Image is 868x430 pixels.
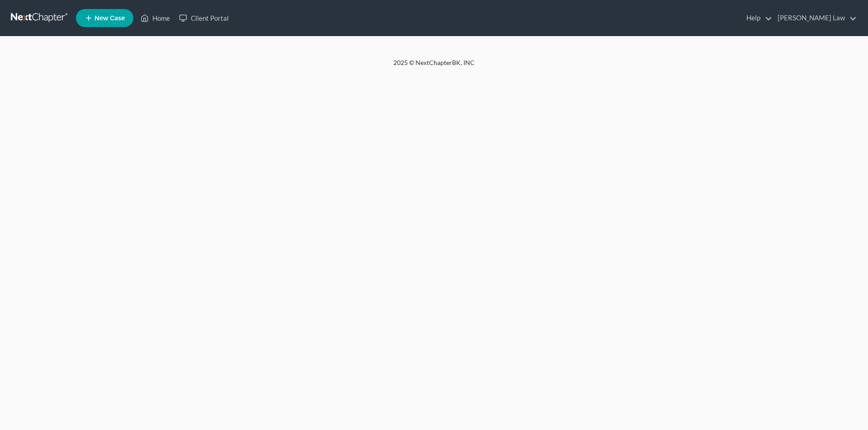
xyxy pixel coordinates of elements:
[773,10,857,26] a: [PERSON_NAME] Law
[176,58,692,74] div: 2025 © NextChapterBK, INC
[742,10,772,26] a: Help
[76,9,133,27] new-legal-case-button: New Case
[136,10,175,26] a: Home
[175,10,233,26] a: Client Portal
